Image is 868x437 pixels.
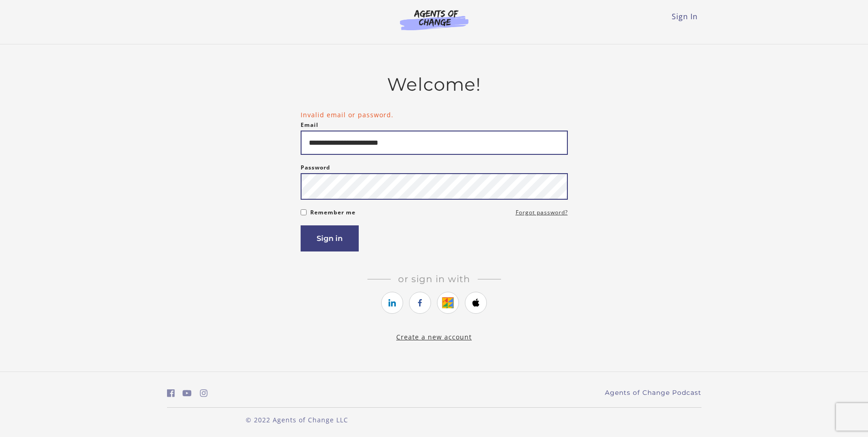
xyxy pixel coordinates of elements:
a: https://www.facebook.com/groups/aswbtestprep (Open in a new window) [167,387,175,400]
a: https://courses.thinkific.com/users/auth/linkedin?ss%5Breferral%5D=&ss%5Buser_return_to%5D=&ss%5B... [381,292,403,314]
label: Password [301,162,330,173]
span: Or sign in with [391,273,478,284]
label: Email [301,120,318,131]
a: https://courses.thinkific.com/users/auth/apple?ss%5Breferral%5D=&ss%5Buser_return_to%5D=&ss%5Bvis... [465,292,487,314]
a: https://www.instagram.com/agentsofchangeprep/ (Open in a new window) [200,387,208,400]
i: https://www.instagram.com/agentsofchangeprep/ (Open in a new window) [200,389,208,398]
a: https://courses.thinkific.com/users/auth/facebook?ss%5Breferral%5D=&ss%5Buser_return_to%5D=&ss%5B... [409,292,431,314]
a: Create a new account [396,333,472,341]
a: Agents of Change Podcast [605,388,701,398]
p: © 2022 Agents of Change LLC [167,415,427,425]
h2: Welcome! [301,74,568,95]
label: Remember me [310,207,356,218]
a: Forgot password? [516,207,568,218]
button: Sign in [301,225,359,251]
a: https://www.youtube.com/c/AgentsofChangeTestPrepbyMeaganMitchell (Open in a new window) [183,387,192,400]
img: Agents of Change Logo [390,9,478,30]
a: Sign In [672,11,698,22]
a: https://courses.thinkific.com/users/auth/google?ss%5Breferral%5D=&ss%5Buser_return_to%5D=&ss%5Bvi... [437,292,459,314]
i: https://www.youtube.com/c/AgentsofChangeTestPrepbyMeaganMitchell (Open in a new window) [183,389,192,398]
i: https://www.facebook.com/groups/aswbtestprep (Open in a new window) [167,389,175,398]
li: Invalid email or password. [301,110,568,120]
